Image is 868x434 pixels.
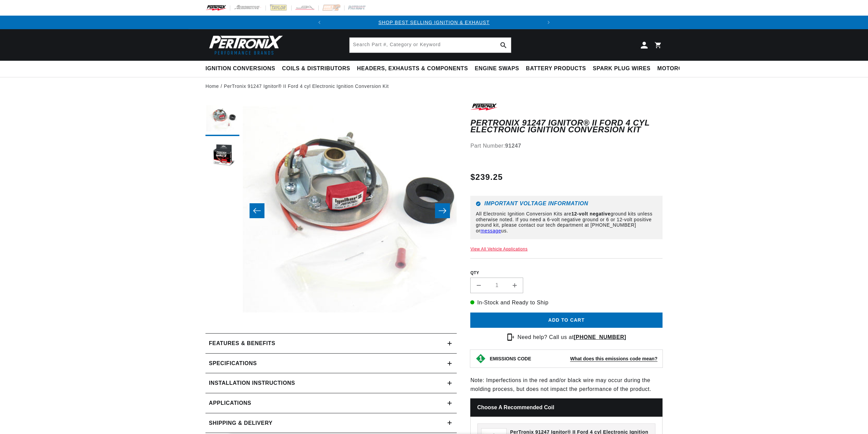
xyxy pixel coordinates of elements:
div: Announcement [326,19,542,26]
summary: Engine Swaps [471,61,522,77]
summary: Headers, Exhausts & Components [354,61,471,77]
strong: What does this emissions code mean? [570,356,657,361]
summary: Spark Plug Wires [589,61,654,77]
button: Load image 1 in gallery view [205,102,239,136]
a: [PHONE_NUMBER] [574,334,626,340]
span: Engine Swaps [475,65,519,72]
a: message [480,228,501,233]
h6: Important Voltage Information [476,201,657,206]
button: EMISSIONS CODEWhat does this emissions code mean? [490,356,657,362]
div: Part Number: [470,141,663,150]
h2: Installation instructions [209,379,295,388]
button: Translation missing: en.sections.announcements.previous_announcement [313,16,326,29]
media-gallery: Gallery Viewer [205,102,457,320]
slideshow-component: Translation missing: en.sections.announcements.announcement_bar [189,16,679,29]
button: Load image 2 in gallery view [205,139,239,173]
button: Add to cart [470,313,663,328]
span: Headers, Exhausts & Components [357,65,468,72]
button: Slide right [435,203,450,218]
summary: Ignition Conversions [205,61,279,77]
summary: Specifications [205,354,457,373]
h2: Shipping & Delivery [209,419,273,428]
p: Need help? Call us at [517,333,626,342]
input: Search Part #, Category or Keyword [350,38,511,53]
nav: breadcrumbs [205,82,663,90]
strong: 91247 [505,143,521,149]
a: SHOP BEST SELLING IGNITION & EXHAUST [378,20,490,25]
a: View All Vehicle Applications [470,247,528,251]
summary: Features & Benefits [205,334,457,353]
img: Pertronix [205,33,283,57]
label: QTY [470,270,663,276]
h2: Specifications [209,359,257,368]
p: All Electronic Ignition Conversion Kits are ground kits unless otherwise noted. If you need a 6-v... [476,211,657,234]
span: Applications [209,399,251,408]
summary: Motorcycle [654,61,701,77]
img: Emissions code [475,353,486,364]
summary: Installation instructions [205,373,457,393]
span: Coils & Distributors [282,65,350,72]
button: Search Part #, Category or Keyword [496,38,511,53]
summary: Shipping & Delivery [205,413,457,433]
strong: 12-volt negative [571,211,610,216]
span: Ignition Conversions [205,65,275,72]
a: Home [205,82,219,90]
a: PerTronix 91247 Ignitor® II Ford 4 cyl Electronic Ignition Conversion Kit [224,82,389,90]
button: Slide left [250,203,264,218]
summary: Coils & Distributors [279,61,354,77]
a: Applications [205,393,457,413]
span: Battery Products [526,65,586,72]
h1: PerTronix 91247 Ignitor® II Ford 4 cyl Electronic Ignition Conversion Kit [470,119,663,133]
p: In-Stock and Ready to Ship [470,298,663,307]
span: Motorcycle [657,65,698,72]
summary: Battery Products [522,61,589,77]
div: 1 of 2 [326,19,542,26]
h2: Features & Benefits [209,339,275,348]
span: Spark Plug Wires [593,65,650,72]
h2: Choose a Recommended Coil [470,398,663,416]
button: Translation missing: en.sections.announcements.next_announcement [542,16,555,29]
span: $239.25 [470,171,503,183]
strong: EMISSIONS CODE [490,356,531,361]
